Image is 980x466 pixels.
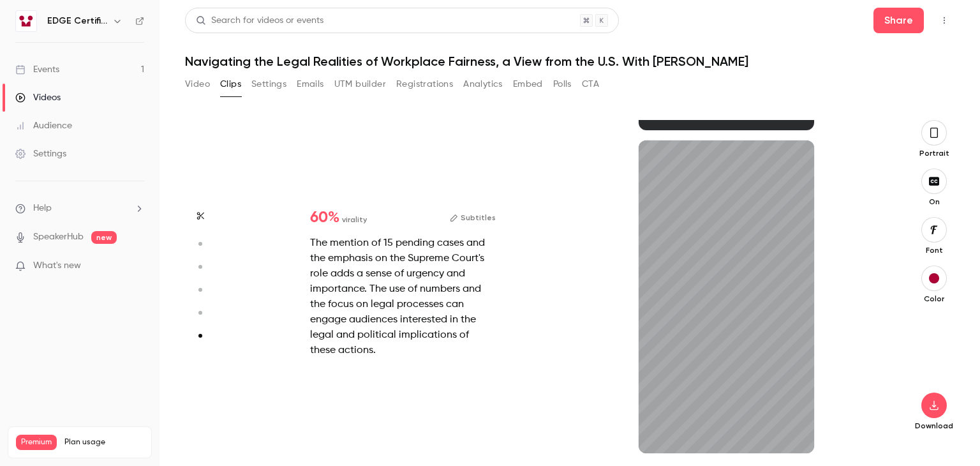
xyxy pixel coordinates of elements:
[15,119,72,132] div: Audience
[342,214,367,225] span: virality
[450,210,496,225] button: Subtitles
[251,74,286,94] button: Settings
[33,259,81,273] span: What's new
[934,10,954,31] button: Top Bar Actions
[220,74,241,94] button: Clips
[310,210,339,225] span: 60 %
[873,8,924,33] button: Share
[15,91,61,104] div: Videos
[914,197,954,207] p: On
[513,74,543,94] button: Embed
[463,74,503,94] button: Analytics
[16,435,57,450] span: Premium
[914,245,954,255] p: Font
[196,14,323,27] div: Search for videos or events
[553,74,572,94] button: Polls
[129,260,144,272] iframe: Noticeable Trigger
[33,230,84,244] a: SpeakerHub
[91,231,117,244] span: new
[310,236,496,358] div: The mention of 15 pending cases and the emphasis on the Supreme Court's role adds a sense of urge...
[185,54,954,69] h1: Navigating the Legal Realities of Workplace Fairness, a View from the U.S. With [PERSON_NAME]
[33,202,52,215] span: Help
[185,74,210,94] button: Video
[914,148,954,158] p: Portrait
[582,74,599,94] button: CTA
[16,11,36,31] img: EDGE Certification
[47,15,107,27] h6: EDGE Certification
[15,63,59,76] div: Events
[64,437,144,447] span: Plan usage
[396,74,453,94] button: Registrations
[914,294,954,304] p: Color
[334,74,386,94] button: UTM builder
[914,421,954,431] p: Download
[297,74,323,94] button: Emails
[15,202,144,215] li: help-dropdown-opener
[15,147,66,160] div: Settings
